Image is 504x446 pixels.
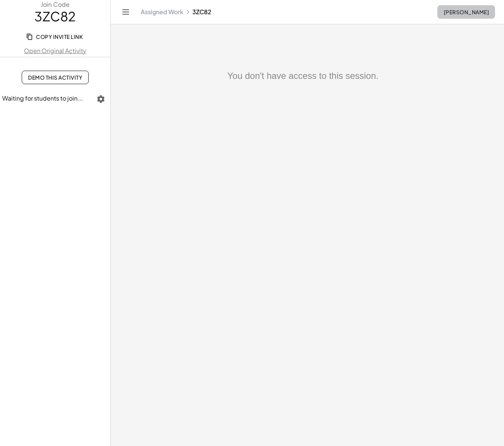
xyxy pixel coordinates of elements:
div: You don't have access to this session. [111,69,495,83]
button: Copy Invite Link [22,30,89,43]
a: Assigned Work [141,8,183,16]
a: Demo This Activity [22,71,89,84]
span: [PERSON_NAME] [443,9,489,15]
button: Toggle navigation [120,6,132,18]
button: [PERSON_NAME] [437,5,495,19]
span: Demo This Activity [28,74,82,81]
span: Waiting for students to join... [2,94,83,102]
span: Copy Invite Link [28,33,83,40]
